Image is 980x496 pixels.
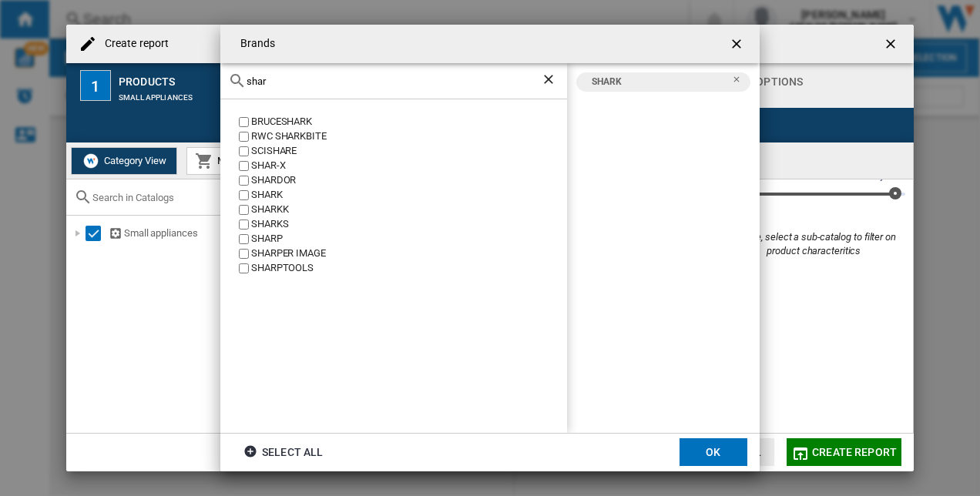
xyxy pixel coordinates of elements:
[239,249,249,259] input: value.title
[239,176,249,186] input: value.title
[239,220,249,230] input: value.title
[584,72,732,92] div: SHARK
[239,117,249,127] input: value.title
[680,438,747,466] button: OK
[239,205,249,215] input: value.title
[732,75,750,93] ng-md-icon: Remove
[243,438,323,466] div: Select all
[251,159,567,173] div: SHAR-X
[239,263,249,273] input: value.title
[239,161,249,171] input: value.title
[239,234,249,244] input: value.title
[251,203,567,217] div: SHARKK
[251,129,567,144] div: RWC SHARKBITE
[251,246,567,261] div: SHARPER IMAGE
[251,232,567,246] div: SHARP
[239,190,249,200] input: value.title
[541,72,559,90] ng-md-icon: Clear search
[239,132,249,142] input: value.title
[251,261,567,276] div: SHARPTOOLS
[251,217,567,232] div: SHARKS
[239,146,249,156] input: value.title
[239,438,327,466] button: Select all
[251,173,567,188] div: SHARDOR
[247,75,541,87] input: Search
[251,115,567,129] div: BRUCESHARK
[723,28,753,59] button: getI18NText('BUTTONS.CLOSE_DIALOG')
[251,188,567,203] div: SHARK
[251,144,567,159] div: SCISHARE
[729,36,747,55] ng-md-icon: getI18NText('BUTTONS.CLOSE_DIALOG')
[233,36,276,52] h4: Brands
